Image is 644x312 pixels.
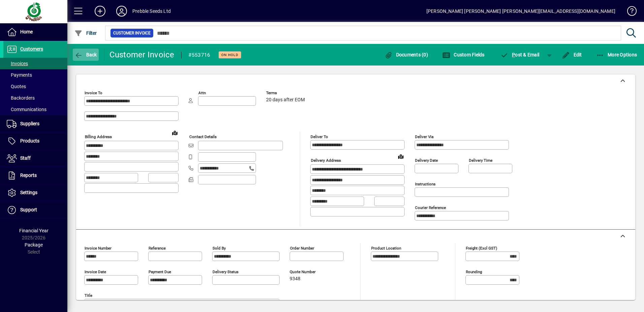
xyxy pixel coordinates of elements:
a: Reports [3,167,67,184]
mat-label: Instructions [415,182,436,186]
span: Backorders [7,95,35,101]
span: Custom Fields [442,52,485,57]
a: Suppliers [3,115,67,132]
span: Products [20,138,39,144]
span: Financial Year [19,228,49,233]
a: Staff [3,150,67,167]
span: Reports [20,173,37,178]
span: Invoices [7,61,28,66]
mat-label: Freight (excl GST) [466,246,497,251]
span: More Options [596,52,637,57]
mat-label: Order number [290,246,314,251]
span: Customer Invoice [113,30,151,36]
button: More Options [594,49,639,61]
span: Payments [7,72,32,78]
mat-label: Delivery status [213,269,238,274]
mat-label: Deliver To [311,134,328,139]
span: 9348 [290,276,300,282]
app-page-header-button: Back [67,49,104,61]
a: Support [3,202,67,218]
mat-label: Sold by [213,246,226,251]
button: Documents (0) [383,49,430,61]
a: View on map [169,127,180,138]
div: Customer Invoice [109,49,174,60]
mat-label: Delivery time [469,158,492,163]
a: Backorders [3,92,67,104]
span: 20 days after EOM [266,97,305,103]
span: Suppliers [20,121,39,126]
button: Post & Email [497,49,543,61]
div: Prebble Seeds Ltd [132,6,171,17]
button: Back [73,49,99,61]
span: Back [74,52,97,57]
a: View on map [395,151,406,162]
span: On hold [221,53,238,57]
span: Communications [7,107,46,112]
a: Communications [3,104,67,115]
span: Quote number [290,270,330,274]
span: Edit [562,52,582,57]
mat-label: Reference [149,246,166,251]
span: Staff [20,155,31,161]
mat-label: Courier Reference [415,205,446,210]
mat-label: Invoice To [85,90,102,95]
mat-label: Invoice date [85,269,106,274]
a: Quotes [3,81,67,92]
a: Knowledge Base [622,1,636,23]
span: Quotes [7,84,26,89]
button: Filter [73,27,99,39]
span: Support [20,207,37,212]
span: P [512,52,515,57]
span: ost & Email [501,52,540,57]
mat-label: Invoice number [85,246,111,251]
span: Filter [74,30,97,36]
a: Home [3,24,67,41]
span: Terms [266,91,307,95]
a: Invoices [3,58,67,69]
button: Profile [111,5,132,17]
div: #553716 [188,50,211,60]
a: Products [3,133,67,150]
button: Custom Fields [441,49,486,61]
span: Documents (0) [384,52,428,57]
a: Settings [3,184,67,201]
button: Add [89,5,111,17]
a: Payments [3,69,67,81]
mat-label: Delivery date [415,158,438,163]
mat-label: Deliver via [415,134,433,139]
span: Customers [20,46,43,52]
span: Settings [20,190,37,195]
span: Package [25,242,43,248]
mat-label: Title [85,293,92,298]
mat-label: Payment due [149,269,171,274]
button: Edit [560,49,584,61]
div: [PERSON_NAME] [PERSON_NAME] [PERSON_NAME][EMAIL_ADDRESS][DOMAIN_NAME] [426,6,615,17]
mat-label: Attn [198,90,206,95]
mat-label: Rounding [466,269,482,274]
mat-label: Product location [371,246,401,251]
span: Home [20,29,33,34]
